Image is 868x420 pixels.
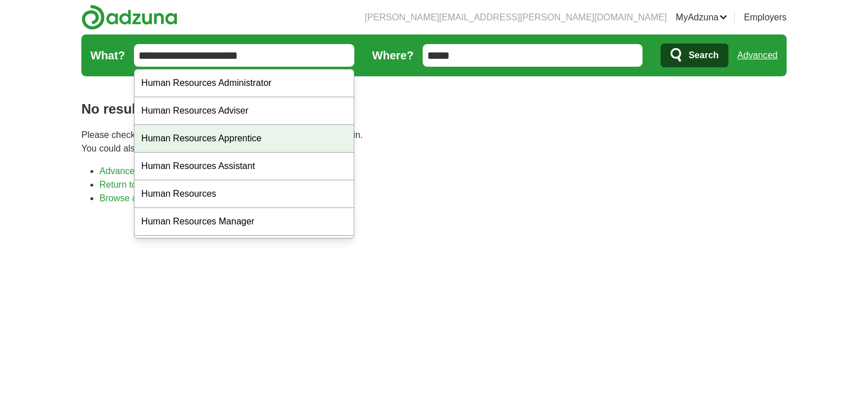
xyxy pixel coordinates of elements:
[744,11,787,24] a: Employers
[81,99,787,119] h1: No results found
[737,44,778,67] a: Advanced
[676,11,728,24] a: MyAdzuna
[81,5,177,30] img: Adzuna logo
[372,47,414,64] label: Where?
[81,128,787,155] p: Please check your spelling or enter another search term and try again. You could also try one of ...
[688,44,718,67] span: Search
[99,166,170,176] a: Advanced search
[364,11,666,24] li: [PERSON_NAME][EMAIL_ADDRESS][PERSON_NAME][DOMAIN_NAME]
[661,44,728,67] button: Search
[134,236,354,263] div: Human Resources Coordinator
[99,193,327,203] a: Browse all live results across the [GEOGRAPHIC_DATA]
[90,47,125,64] label: What?
[99,180,262,189] a: Return to the home page and start again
